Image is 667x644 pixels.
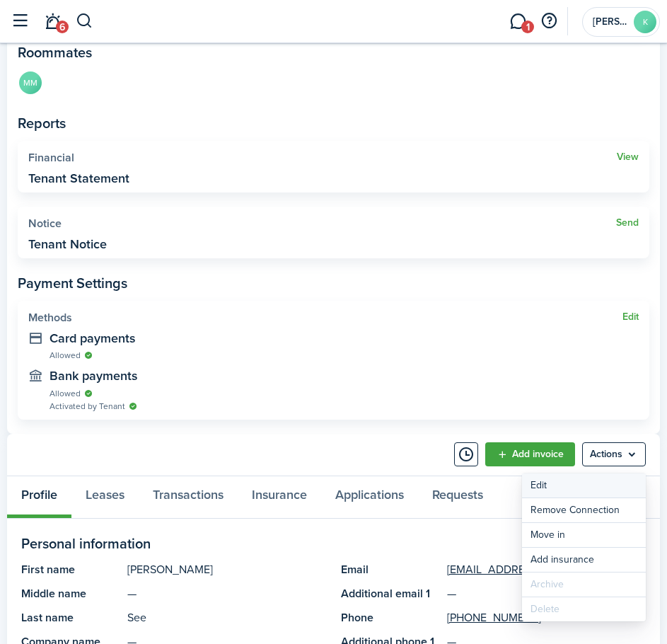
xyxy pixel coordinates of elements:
[39,4,66,39] a: Notifications
[6,8,33,35] button: Open sidebar
[50,369,639,383] widget-stats-description: Bank payments
[341,609,440,626] panel-main-title: Phone
[341,561,440,578] panel-main-title: Email
[18,272,649,294] panel-main-subtitle: Payment Settings
[616,217,639,229] a: Send
[50,349,81,362] span: Allowed
[18,42,649,63] panel-main-subtitle: Roommates
[454,442,478,466] button: Timeline
[28,311,622,324] widget-stats-title: Methods
[582,442,646,466] button: Open menu
[18,113,649,134] panel-main-subtitle: Reports
[418,476,497,518] a: Requests
[50,400,125,413] span: Activated by Tenant
[28,151,617,164] widget-stats-title: Financial
[28,237,107,251] widget-stats-description: Tenant Notice
[593,17,628,27] span: Kaitlyn
[28,171,129,185] widget-stats-description: Tenant Statement
[341,585,440,602] panel-main-title: Additional email 1
[617,151,639,163] a: View
[50,387,81,400] span: Allowed
[127,561,327,578] panel-main-description: [PERSON_NAME]
[21,561,120,578] panel-main-title: First name
[522,498,646,522] button: Remove Connection
[19,71,42,94] avatar-text: MM
[139,476,238,518] a: Transactions
[50,331,639,345] widget-stats-description: Card payments
[447,609,541,626] a: [PHONE_NUMBER]
[127,609,327,626] panel-main-description: See
[321,476,418,518] a: Applications
[21,609,120,626] panel-main-title: Last name
[238,476,321,518] a: Insurance
[537,9,561,33] button: Open resource center
[485,442,575,466] a: Add invoice
[21,533,646,554] panel-main-section-title: Personal information
[522,548,646,572] button: Add insurance
[522,523,646,547] a: Move in
[622,311,639,323] button: Edit
[127,585,327,602] panel-main-description: —
[582,442,646,466] menu-btn: Actions
[21,585,120,602] panel-main-title: Middle name
[18,70,43,98] a: MM
[56,21,69,33] span: 6
[522,473,646,498] a: Edit
[76,9,93,33] button: Search
[504,4,531,39] a: Messaging
[634,11,656,33] avatar-text: K
[28,217,616,230] widget-stats-title: Notice
[447,561,627,578] a: [EMAIL_ADDRESS][DOMAIN_NAME]
[71,476,139,518] a: Leases
[521,21,534,33] span: 1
